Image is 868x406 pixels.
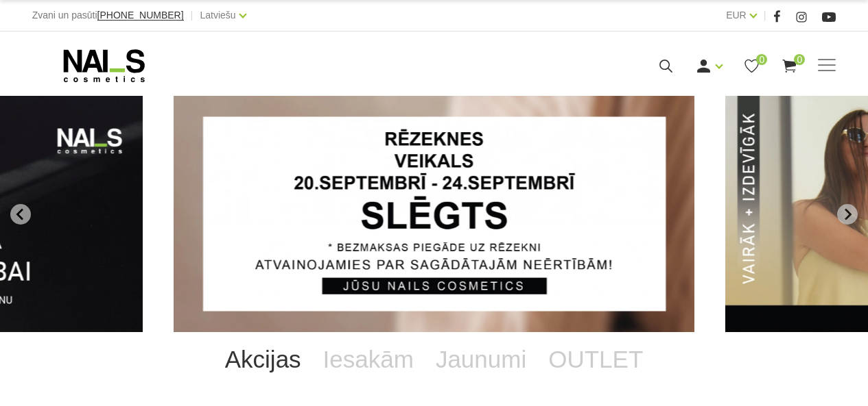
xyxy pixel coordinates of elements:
[764,7,766,24] span: |
[756,54,767,65] span: 0
[743,58,760,75] a: 0
[97,10,184,21] a: [PHONE_NUMBER]
[425,332,537,387] a: Jaunumi
[200,7,236,23] a: Latviešu
[191,7,193,24] span: |
[726,7,747,23] a: EUR
[174,96,694,332] li: 1 of 13
[32,7,184,24] div: Zvani un pasūti
[537,332,654,387] a: OUTLET
[837,204,858,225] button: Next slide
[312,332,425,387] a: Iesakām
[794,54,805,65] span: 0
[781,58,798,75] a: 0
[10,204,31,225] button: Go to last slide
[214,332,312,387] a: Akcijas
